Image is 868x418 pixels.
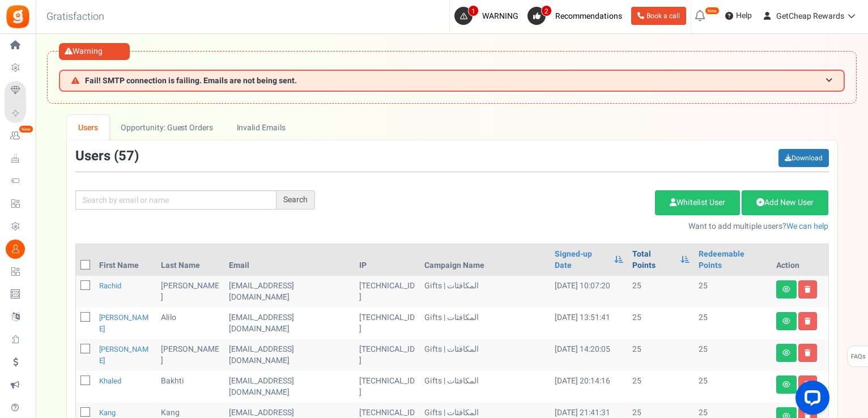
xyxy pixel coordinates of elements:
span: Help [733,10,752,22]
a: Help [721,7,756,25]
span: 1 [468,5,479,16]
th: Email [224,244,355,276]
i: View details [782,318,790,325]
a: Invalid Emails [225,115,297,140]
td: [DATE] 10:07:20 [550,276,628,308]
td: 25 [628,276,693,308]
h3: Users ( ) [75,149,139,164]
span: 2 [541,5,552,16]
i: Delete user [805,286,811,293]
td: Alilo [156,308,224,339]
td: [DATE] 20:14:16 [550,371,628,403]
h3: Gratisfaction [34,6,117,28]
a: New [5,126,31,146]
a: kang [99,407,116,418]
a: Rachid [99,280,121,291]
p: Want to add multiple users? [332,221,829,232]
i: View details [782,349,790,356]
i: Delete user [805,349,811,356]
i: View details [782,286,790,293]
a: Users [67,115,110,140]
th: Action [772,244,828,276]
td: [TECHNICAL_ID] [355,339,420,371]
a: Whitelist User [655,190,740,215]
td: 25 [694,371,772,403]
td: [PERSON_NAME] [156,339,224,371]
span: WARNING [482,10,518,22]
td: [TECHNICAL_ID] [355,308,420,339]
td: Gifts | المكافئات [420,308,550,339]
a: Book a call [631,7,686,25]
i: View details [782,381,790,388]
th: Campaign Name [420,244,550,276]
a: 2 Recommendations [527,7,627,25]
td: 25 [694,276,772,308]
a: Add New User [742,190,828,215]
td: 25 [694,339,772,371]
td: subscriber [224,276,355,308]
a: 1 WARNING [454,7,523,25]
a: Redeemable Points [699,249,767,271]
td: 25 [628,371,693,403]
span: GetCheap Rewards [776,10,844,22]
td: [TECHNICAL_ID] [355,371,420,403]
em: New [705,7,720,15]
td: [DATE] 14:20:05 [550,339,628,371]
img: Gratisfaction [5,4,31,29]
th: First Name [95,244,157,276]
span: Fail! SMTP connection is failing. Emails are not being sent. [85,76,297,85]
a: We can help [786,220,828,232]
td: Gifts | المكافئات [420,339,550,371]
td: subscriber [224,339,355,371]
td: customer [224,371,355,403]
a: Opportunity: Guest Orders [109,115,224,140]
td: [PERSON_NAME] [156,276,224,308]
input: Search by email or name [75,190,276,210]
span: 57 [118,146,134,166]
a: Download [778,149,829,167]
span: FAQs [850,346,866,368]
a: [PERSON_NAME] [99,312,148,334]
td: Bakhti [156,371,224,403]
th: Last Name [156,244,224,276]
td: subscriber [224,308,355,339]
td: 25 [628,339,693,371]
td: [TECHNICAL_ID] [355,276,420,308]
span: Recommendations [555,10,622,22]
i: Delete user [805,318,811,325]
div: Search [276,190,315,210]
a: Total Points [632,249,674,271]
td: Gifts | المكافئات [420,276,550,308]
a: [PERSON_NAME] [99,344,148,366]
a: Khaled [99,376,121,386]
em: New [19,125,33,133]
a: Signed-up Date [555,249,609,271]
div: Warning [59,43,130,60]
td: [DATE] 13:51:41 [550,308,628,339]
td: Gifts | المكافئات [420,371,550,403]
td: 25 [628,308,693,339]
td: 25 [694,308,772,339]
th: IP [355,244,420,276]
